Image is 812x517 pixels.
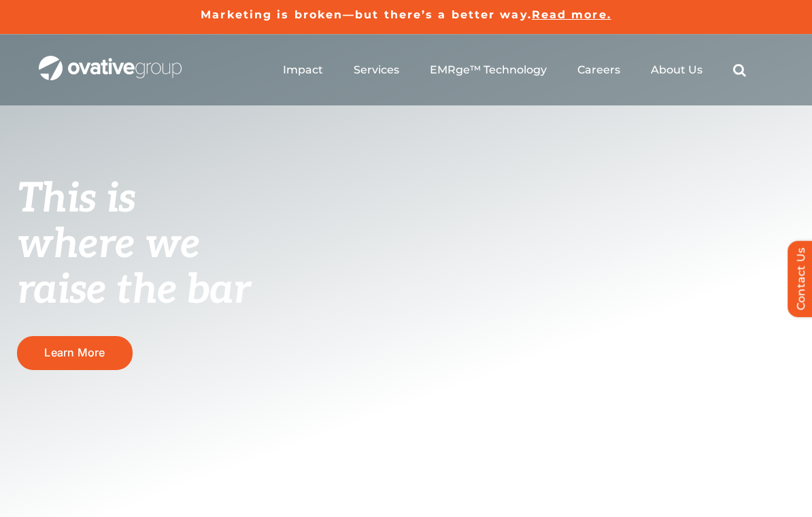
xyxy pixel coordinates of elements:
[39,54,182,67] a: OG_Full_horizontal_WHT
[733,63,746,77] a: Search
[283,48,746,92] nav: Menu
[283,63,323,77] a: Impact
[201,8,532,21] a: Marketing is broken—but there’s a better way.
[577,63,620,77] a: Careers
[17,336,133,369] a: Learn More
[430,63,547,77] a: EMRge™ Technology
[651,63,703,77] a: About Us
[44,346,105,359] span: Learn More
[354,63,399,77] a: Services
[532,8,611,21] a: Read more.
[17,175,135,224] span: This is
[17,220,250,315] span: where we raise the bar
